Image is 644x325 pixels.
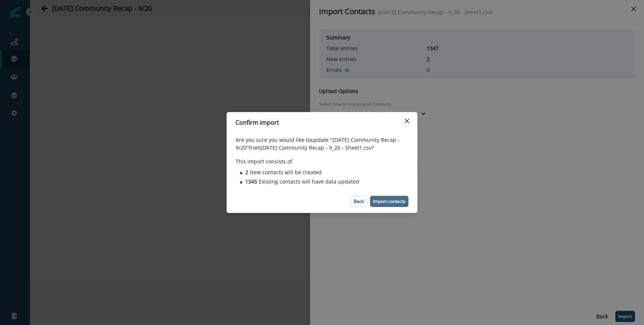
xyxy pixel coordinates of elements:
[236,136,408,152] p: Are you sure you would like to update "[DATE] Community Recap - 9/20" from [DATE] Community Recap...
[245,169,250,176] span: 2
[354,199,364,204] p: Back
[370,196,408,207] button: Import contacts
[236,157,408,165] p: This import consists of
[401,115,413,127] button: Close
[236,118,279,127] p: Confirm import
[245,168,322,176] p: New contacts will be created
[350,196,367,207] button: Back
[373,199,405,204] p: Import contacts
[245,178,359,185] p: Existing contacts will have data updated
[245,178,259,185] span: 1345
